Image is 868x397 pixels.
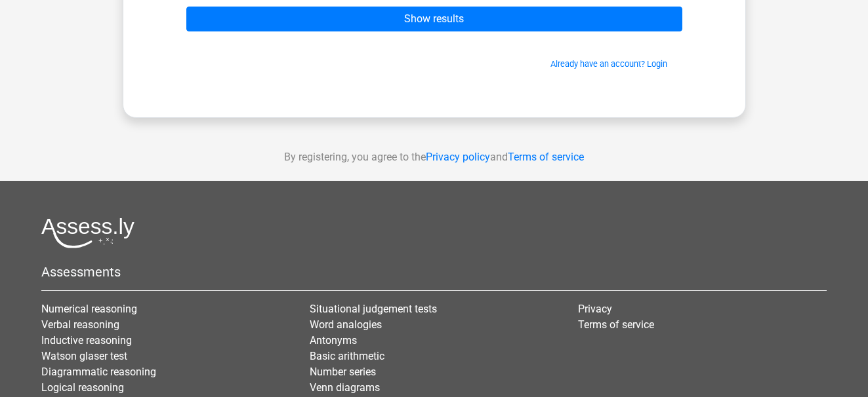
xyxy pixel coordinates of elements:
[550,59,667,69] a: Already have an account? Login
[310,318,382,331] a: Word analogies
[578,318,654,331] a: Terms of service
[41,303,137,315] a: Numerical reasoning
[41,318,119,331] a: Verbal reasoning
[578,303,612,315] a: Privacy
[508,151,584,163] a: Terms of service
[426,151,490,163] a: Privacy policy
[41,334,132,347] a: Inductive reasoning
[41,381,124,394] a: Logical reasoning
[310,381,380,394] a: Venn diagrams
[310,334,357,347] a: Antonyms
[310,350,384,362] a: Basic arithmetic
[41,366,156,378] a: Diagrammatic reasoning
[41,217,134,248] img: Assessly logo
[41,350,127,362] a: Watson glaser test
[310,366,376,378] a: Number series
[41,264,827,280] h5: Assessments
[310,303,437,315] a: Situational judgement tests
[186,7,682,31] input: Show results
